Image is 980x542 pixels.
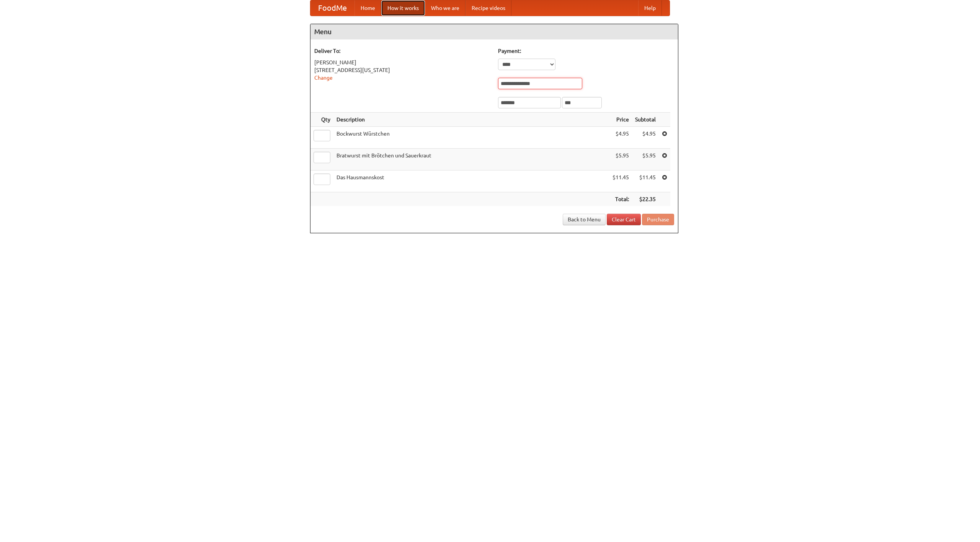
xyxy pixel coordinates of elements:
[498,47,674,55] h5: Payment:
[609,149,632,170] td: $5.95
[632,127,659,149] td: $4.95
[310,113,333,127] th: Qty
[314,59,490,66] div: [PERSON_NAME]
[314,66,490,74] div: [STREET_ADDRESS][US_STATE]
[638,0,662,16] a: Help
[609,113,632,127] th: Price
[609,192,632,206] th: Total:
[609,170,632,192] td: $11.45
[333,113,609,127] th: Description
[314,47,490,55] h5: Deliver To:
[333,127,609,149] td: Bockwurst Würstchen
[381,0,425,16] a: How it works
[314,75,333,81] a: Change
[465,0,511,16] a: Recipe videos
[632,170,659,192] td: $11.45
[354,0,381,16] a: Home
[632,192,659,206] th: $22.35
[632,149,659,170] td: $5.95
[607,214,641,225] a: Clear Cart
[642,214,674,225] button: Purchase
[632,113,659,127] th: Subtotal
[425,0,465,16] a: Who we are
[310,24,678,39] h4: Menu
[609,127,632,149] td: $4.95
[333,149,609,170] td: Bratwurst mit Brötchen und Sauerkraut
[310,0,354,16] a: FoodMe
[333,170,609,192] td: Das Hausmannskost
[563,214,606,225] a: Back to Menu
